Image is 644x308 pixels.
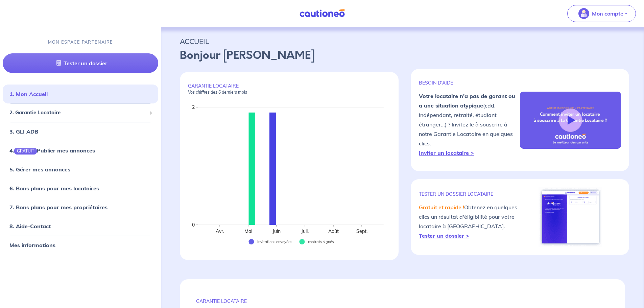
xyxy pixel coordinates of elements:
a: Tester un dossier [3,53,158,73]
img: video-gli-new-none.jpg [520,92,621,148]
img: illu_account_valid_menu.svg [578,8,589,19]
div: 7. Bons plans pour mes propriétaires [3,200,158,214]
a: Tester un dossier > [419,232,469,239]
p: TESTER un dossier locataire [419,191,520,197]
text: Juil. [301,228,309,234]
text: 2 [192,104,195,110]
p: Obtenez en quelques clics un résultat d'éligibilité pour votre locataire à [GEOGRAPHIC_DATA]. [419,203,520,240]
p: Mon compte [592,9,623,18]
img: simulateur.png [539,187,602,247]
a: Inviter un locataire > [419,149,474,156]
a: Mes informations [9,242,55,248]
a: 7. Bons plans pour mes propriétaires [9,204,108,211]
p: ACCUEIL [180,35,625,47]
p: (cdd, indépendant, retraité, étudiant étranger...) ? Invitez le à souscrire à notre Garantie Loca... [419,91,520,158]
p: GARANTIE LOCATAIRE [196,298,609,304]
div: 6. Bons plans pour mes locataires [3,182,158,195]
a: 3. GLI ADB [9,128,38,135]
div: 4.GRATUITPublier mes annonces [3,144,158,157]
text: 0 [192,222,195,228]
div: 5. Gérer mes annonces [3,163,158,176]
p: GARANTIE LOCATAIRE [188,83,390,95]
img: Cautioneo [297,9,348,18]
p: Bonjour [PERSON_NAME] [180,47,625,64]
p: MON ESPACE PARTENAIRE [48,39,113,45]
button: illu_account_valid_menu.svgMon compte [567,5,636,22]
a: 6. Bons plans pour mes locataires [9,185,99,192]
a: 5. Gérer mes annonces [9,166,70,173]
text: Avr. [216,228,224,234]
span: 2. Garantie Locataire [9,109,146,117]
div: 1. Mon Accueil [3,87,158,101]
div: 3. GLI ADB [3,125,158,138]
div: 8. Aide-Contact [3,219,158,233]
em: Gratuit et rapide ! [419,204,464,211]
text: Août [328,228,339,234]
a: 1. Mon Accueil [9,91,48,97]
text: Mai [244,228,252,234]
div: 2. Garantie Locataire [3,106,158,119]
text: Sept. [356,228,367,234]
div: Mes informations [3,238,158,252]
em: Vos chiffres des 6 derniers mois [188,90,247,95]
a: 4.GRATUITPublier mes annonces [9,147,95,154]
p: BESOIN D'AIDE [419,80,520,86]
text: Juin [272,228,281,234]
a: 8. Aide-Contact [9,223,51,230]
strong: Votre locataire n'a pas de garant ou a une situation atypique [419,93,515,109]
